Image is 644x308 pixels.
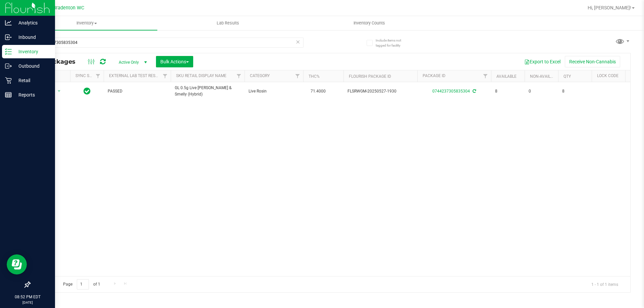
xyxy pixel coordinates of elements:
span: FLSRWGM-20250527-1930 [347,88,413,95]
a: Category [250,73,270,78]
span: Include items not tagged for facility [376,38,409,48]
a: Non-Available [530,74,560,79]
a: Lock Code [597,73,619,78]
a: Sku Retail Display Name [176,73,226,78]
a: Inventory [16,16,157,30]
button: Bulk Actions [156,56,193,67]
span: Live Rosin [249,88,299,95]
span: PASSED [108,88,167,95]
a: Qty [563,74,571,79]
span: Inventory Counts [344,20,394,26]
span: Lab Results [208,20,248,26]
span: 8 [495,88,521,95]
a: Filter [93,70,104,82]
a: Available [496,74,517,79]
span: GL 0.5g Live [PERSON_NAME] & Smelly (Hybrid) [175,85,240,98]
iframe: Resource center [7,254,27,274]
span: 71.4000 [307,86,329,96]
button: Export to Excel [520,56,565,67]
input: Search Package ID, Item Name, SKU, Lot or Part Number... [30,38,304,48]
a: Filter [292,70,303,82]
p: Inbound [12,33,52,41]
span: Clear [296,38,300,46]
inline-svg: Reports [5,91,12,98]
a: External Lab Test Result [109,73,162,78]
a: Inventory Counts [299,16,440,30]
span: select [55,86,63,96]
p: Inventory [12,48,52,56]
a: Package ID [423,73,445,78]
a: Sync Status [75,73,101,78]
span: 8 [562,88,588,95]
p: [DATE] [3,300,52,305]
p: Outbound [12,62,52,70]
a: THC% [309,74,320,79]
p: Retail [12,76,52,84]
inline-svg: Retail [5,77,12,84]
span: Sync from Compliance System [472,89,476,94]
inline-svg: Analytics [5,19,12,26]
span: Inventory [16,20,157,26]
a: 0744237305835304 [432,89,470,94]
span: 0 [529,88,554,95]
inline-svg: Inventory [5,48,12,55]
p: 08:52 PM EDT [3,294,52,300]
a: Filter [233,70,245,82]
span: In Sync [84,86,91,96]
a: Filter [160,70,171,82]
p: Analytics [12,19,52,27]
a: Flourish Package ID [349,74,391,79]
a: Filter [480,70,491,82]
span: Hi, [PERSON_NAME]! [588,5,631,10]
inline-svg: Inbound [5,34,12,41]
input: 1 [77,279,89,290]
span: Page of 1 [57,279,106,290]
a: Lab Results [157,16,299,30]
p: Reports [12,91,52,99]
span: Bradenton WC [53,5,84,11]
span: All Packages [35,58,82,65]
span: 1 - 1 of 1 items [586,279,624,289]
inline-svg: Outbound [5,63,12,69]
button: Receive Non-Cannabis [565,56,620,67]
span: Bulk Actions [160,59,189,64]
